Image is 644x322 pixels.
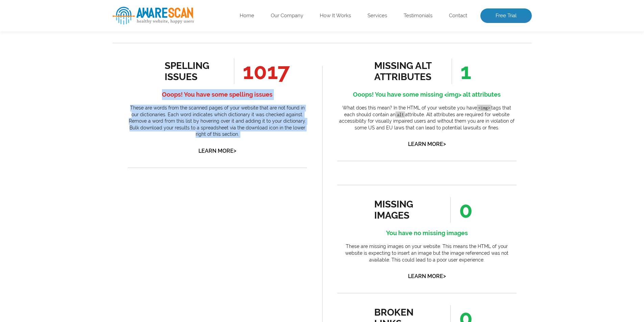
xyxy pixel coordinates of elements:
code: <img> [477,105,491,111]
a: Free Trial [480,8,532,23]
a: Testimonials [404,13,432,19]
span: > [443,139,446,149]
a: Learn More> [198,148,236,154]
div: spelling issues [165,60,226,82]
p: These are words from the scanned pages of your website that are not found in our dictionaries. Ea... [128,105,307,138]
span: > [443,271,446,281]
a: Services [367,13,387,19]
a: Contact [449,13,467,19]
div: missing images [374,199,435,221]
span: > [234,146,236,155]
a: Home [240,13,254,19]
span: 1017 [234,58,290,84]
h4: Ooops! You have some spelling issues [128,89,307,100]
a: Learn More> [408,273,446,279]
p: What does this mean? In the HTML of your website you have tags that each should contain an attrib... [337,105,517,131]
a: How It Works [320,13,351,19]
a: Learn More> [408,141,446,147]
h4: You have no missing images [337,228,517,239]
a: Our Company [271,13,303,19]
code: alt [396,112,405,118]
h4: Ooops! You have some missing <img> alt attributes [337,89,517,100]
span: 1 [452,58,471,84]
div: missing alt attributes [374,60,435,82]
img: AwareScan [113,7,194,25]
span: 0 [450,197,473,223]
p: These are missing images on your website. This means the HTML of your website is expecting to ins... [337,243,517,263]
